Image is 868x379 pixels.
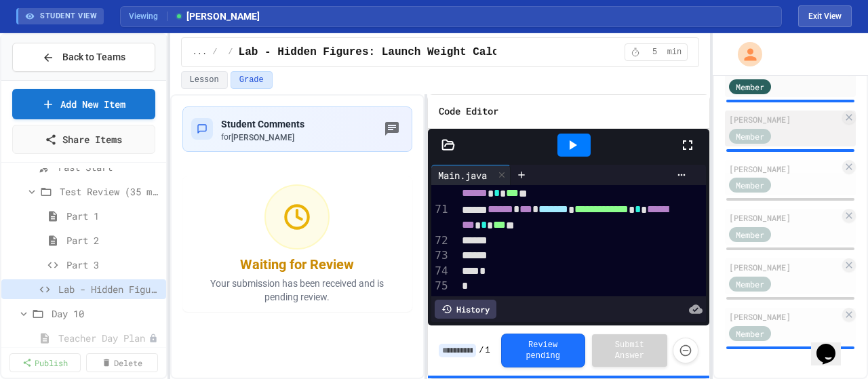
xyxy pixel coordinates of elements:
span: Member [736,228,764,241]
button: Submit Answer [592,334,668,367]
span: min [667,47,682,58]
span: Teacher Day Plan [58,331,149,345]
div: [PERSON_NAME] [729,212,840,224]
span: / [479,345,484,356]
button: Exit student view [798,5,852,27]
span: Submit Answer [603,340,657,361]
span: ... [193,47,208,58]
span: Lab - Hidden Figures: Launch Weight Calculator [239,44,538,60]
span: Member [736,278,764,290]
span: Back to Teams [62,50,125,64]
span: Day 10 [52,306,161,321]
button: Review pending [501,334,585,367]
button: Back to Teams [12,43,155,72]
button: Grade [231,71,273,89]
button: Lesson [181,71,228,89]
div: 71 [431,202,450,234]
span: Member [736,179,764,191]
span: 1 [485,345,490,356]
div: [PERSON_NAME] [729,261,840,273]
div: 72 [431,233,450,248]
span: Lab - Hidden Figures: Launch Weight Calculator [58,282,161,296]
div: Main.java [431,168,494,182]
span: Member [736,130,764,142]
p: Your submission has been received and is pending review. [191,277,405,304]
span: STUDENT VIEW [40,11,97,22]
span: Viewing [129,10,167,22]
div: [PERSON_NAME] [729,163,840,175]
span: Student Comments [221,119,304,129]
h6: Code Editor [439,103,498,120]
span: Test Review (35 mins) [60,184,161,199]
div: [PERSON_NAME] [729,311,840,323]
div: My Account [724,39,766,70]
span: Part 3 [66,258,161,272]
a: Delete [86,353,157,372]
div: [PERSON_NAME] [729,113,840,125]
span: / [228,47,233,58]
div: Unpublished [149,334,158,343]
span: / [212,47,217,58]
div: for [221,132,304,143]
a: Share Items [12,125,155,154]
div: 74 [431,264,450,279]
span: [PERSON_NAME] [231,133,294,142]
div: Waiting for Review [240,255,354,274]
span: Member [736,327,764,340]
button: Force resubmission of student's answer (Admin only) [673,338,698,363]
span: Part 1 [66,209,161,223]
span: [PERSON_NAME] [174,9,260,24]
a: Add New Item [12,89,155,119]
div: 75 [431,279,450,294]
div: 73 [431,248,450,263]
a: Publish [9,353,81,372]
div: Main.java [431,165,511,185]
iframe: chat widget [811,325,854,365]
div: History [435,300,496,319]
span: Part 2 [66,233,161,247]
span: Member [736,81,764,93]
span: 5 [644,47,666,58]
div: 70 [431,170,450,202]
